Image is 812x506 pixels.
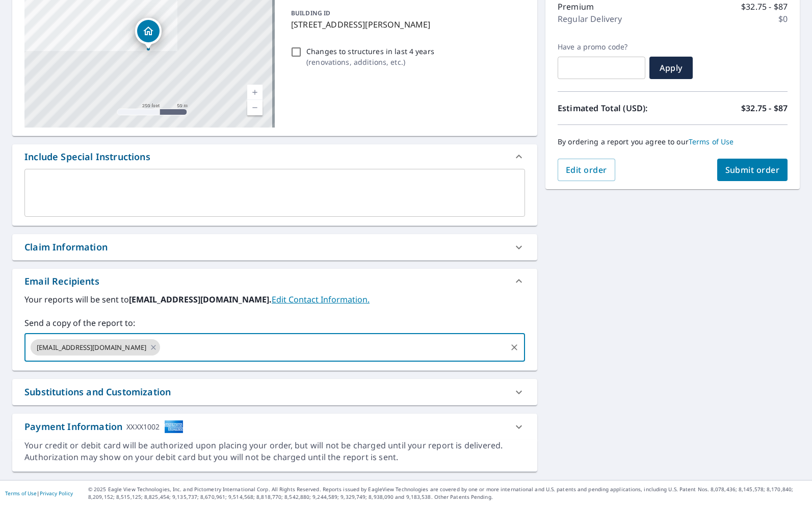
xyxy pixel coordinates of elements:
[717,159,788,181] button: Submit order
[31,343,152,352] span: [EMAIL_ADDRESS][DOMAIN_NAME]
[741,1,788,13] p: $32.75 - $87
[291,9,330,17] p: BUILDING ID
[291,18,521,31] p: [STREET_ADDRESS][PERSON_NAME]
[689,137,734,146] a: Terms of Use
[12,269,537,293] div: Email Recipients
[24,440,525,463] div: Your credit or debit card will be authorized upon placing your order, but will not be charged unt...
[24,293,525,306] label: Your reports will be sent to
[24,240,108,254] div: Claim Information
[5,490,73,496] p: |
[272,294,370,305] a: EditContactInfo
[24,420,184,434] div: Payment Information
[164,420,184,434] img: cardImage
[658,62,685,73] span: Apply
[558,42,645,52] label: Have a promo code?
[558,1,594,13] p: Premium
[126,420,160,434] div: XXXX1002
[12,379,537,405] div: Substitutions and Customization
[558,137,788,146] p: By ordering a report you agree to our
[135,18,162,49] div: Dropped pin, building 1, Residential property, 1100 E 341st St Melvern, KS 66510
[12,144,537,169] div: Include Special Instructions
[24,150,150,164] div: Include Special Instructions
[566,164,607,175] span: Edit order
[88,486,807,501] p: © 2025 Eagle View Technologies, Inc. and Pictometry International Corp. All Rights Reserved. Repo...
[558,159,615,181] button: Edit order
[129,294,272,305] b: [EMAIL_ADDRESS][DOMAIN_NAME].
[306,46,434,57] p: Changes to structures in last 4 years
[24,317,525,329] label: Send a copy of the report to:
[778,13,788,25] p: $0
[12,234,537,260] div: Claim Information
[247,85,263,100] a: Current Level 17, Zoom In
[558,13,622,25] p: Regular Delivery
[31,339,160,356] div: [EMAIL_ADDRESS][DOMAIN_NAME]
[741,102,788,114] p: $32.75 - $87
[5,490,37,497] a: Terms of Use
[24,385,171,399] div: Substitutions and Customization
[558,102,673,114] p: Estimated Total (USD):
[247,100,263,115] a: Current Level 17, Zoom Out
[12,414,537,440] div: Payment InformationXXXX1002cardImage
[24,274,99,288] div: Email Recipients
[725,164,780,175] span: Submit order
[40,490,73,497] a: Privacy Policy
[649,57,693,79] button: Apply
[306,57,434,67] p: ( renovations, additions, etc. )
[507,340,521,355] button: Clear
